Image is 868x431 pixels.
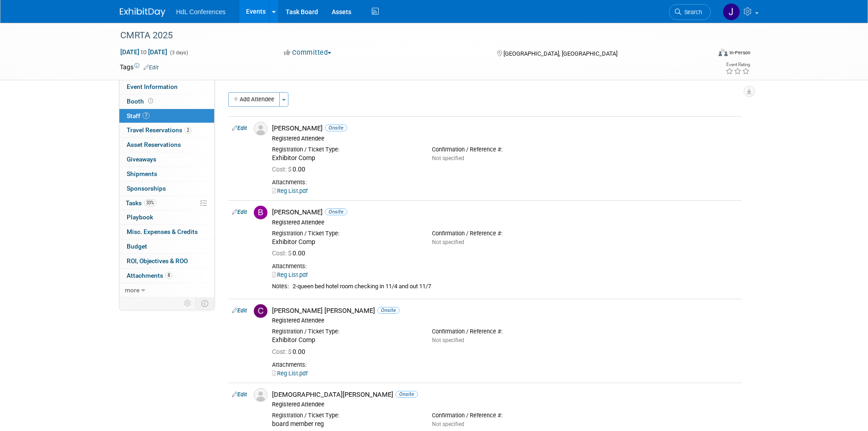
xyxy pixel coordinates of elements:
[146,98,155,104] span: Booth not reserved yet
[120,8,165,17] img: ExhibitDay
[127,272,172,279] span: Attachments
[126,199,156,207] span: Tasks
[272,370,308,377] a: Reg List.pdf
[127,170,157,177] span: Shipments
[272,179,738,186] div: Attachments:
[272,219,738,226] div: Registered Attendee
[254,304,267,318] img: C.jpg
[272,271,308,278] a: Reg List.pdf
[281,48,335,57] button: Committed
[272,361,738,369] div: Attachments:
[272,146,418,153] div: Registration / Ticket Type:
[432,328,578,335] div: Confirmation / Reference #:
[272,412,418,419] div: Registration / Ticket Type:
[729,49,750,56] div: In-Person
[228,92,280,107] button: Add Attendee
[657,47,751,61] div: Event Format
[143,112,149,119] span: 7
[254,122,267,135] img: Associate-Profile-5.png
[272,263,738,270] div: Attachments:
[119,138,214,152] a: Asset Reservations
[254,388,267,402] img: Associate-Profile-5.png
[395,391,418,398] span: Onsite
[272,283,289,290] div: Notes:
[272,420,418,428] div: board member reg
[723,3,740,21] img: Johnny Nguyen
[127,112,149,119] span: Staff
[272,249,293,257] span: Cost: $
[127,243,147,250] span: Budget
[272,348,309,355] span: 0.00
[681,9,702,16] span: Search
[272,306,738,315] div: [PERSON_NAME] [PERSON_NAME]
[272,230,418,237] div: Registration / Ticket Type:
[272,249,309,257] span: 0.00
[144,64,159,71] a: Edit
[254,206,267,219] img: B.jpg
[127,98,155,105] span: Booth
[272,238,418,246] div: Exhibitor Comp
[272,166,293,173] span: Cost: $
[125,286,139,294] span: more
[127,126,191,134] span: Travel Reservations
[272,317,738,324] div: Registered Attendee
[325,125,347,131] span: Onsite
[432,421,464,427] span: Not specified
[180,297,196,309] td: Personalize Event Tab Strip
[272,401,738,408] div: Registered Attendee
[169,50,188,56] span: (3 days)
[272,166,309,173] span: 0.00
[432,337,464,343] span: Not specified
[127,213,153,221] span: Playbook
[293,283,738,291] div: 2-queen bed hotel room checking in 11/4 and out 11/7
[272,328,418,335] div: Registration / Ticket Type:
[272,208,738,217] div: [PERSON_NAME]
[432,239,464,245] span: Not specified
[272,124,738,133] div: [PERSON_NAME]
[432,230,578,237] div: Confirmation / Reference #:
[139,48,148,56] span: to
[725,62,750,67] div: Event Rating
[119,123,214,137] a: Travel Reservations2
[127,83,178,90] span: Event Information
[119,225,214,239] a: Misc. Expenses & Credits
[119,269,214,283] a: Attachments8
[119,210,214,224] a: Playbook
[272,390,738,399] div: [DEMOGRAPHIC_DATA][PERSON_NAME]
[119,254,214,268] a: ROI, Objectives & ROO
[232,125,247,131] a: Edit
[127,185,166,192] span: Sponsorships
[120,48,168,56] span: [DATE] [DATE]
[119,109,214,123] a: Staff7
[144,199,156,206] span: 33%
[232,209,247,215] a: Edit
[272,348,293,355] span: Cost: $
[119,239,214,254] a: Budget
[127,141,181,148] span: Asset Reservations
[119,167,214,181] a: Shipments
[232,307,247,314] a: Edit
[325,208,347,215] span: Onsite
[117,27,697,44] div: CMRTA 2025
[432,146,578,153] div: Confirmation / Reference #:
[272,154,418,162] div: Exhibitor Comp
[195,297,214,309] td: Toggle Event Tabs
[719,49,728,56] img: Format-Inperson.png
[432,412,578,419] div: Confirmation / Reference #:
[119,283,214,297] a: more
[185,127,191,134] span: 2
[272,135,738,142] div: Registered Attendee
[432,155,464,161] span: Not specified
[127,228,198,235] span: Misc. Expenses & Credits
[119,196,214,210] a: Tasks33%
[669,4,711,20] a: Search
[272,336,418,344] div: Exhibitor Comp
[119,94,214,109] a: Booth
[232,391,247,398] a: Edit
[503,50,617,57] span: [GEOGRAPHIC_DATA], [GEOGRAPHIC_DATA]
[119,152,214,166] a: Giveaways
[119,80,214,94] a: Event Information
[272,187,308,194] a: Reg List.pdf
[127,257,188,265] span: ROI, Objectives & ROO
[127,156,156,163] span: Giveaways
